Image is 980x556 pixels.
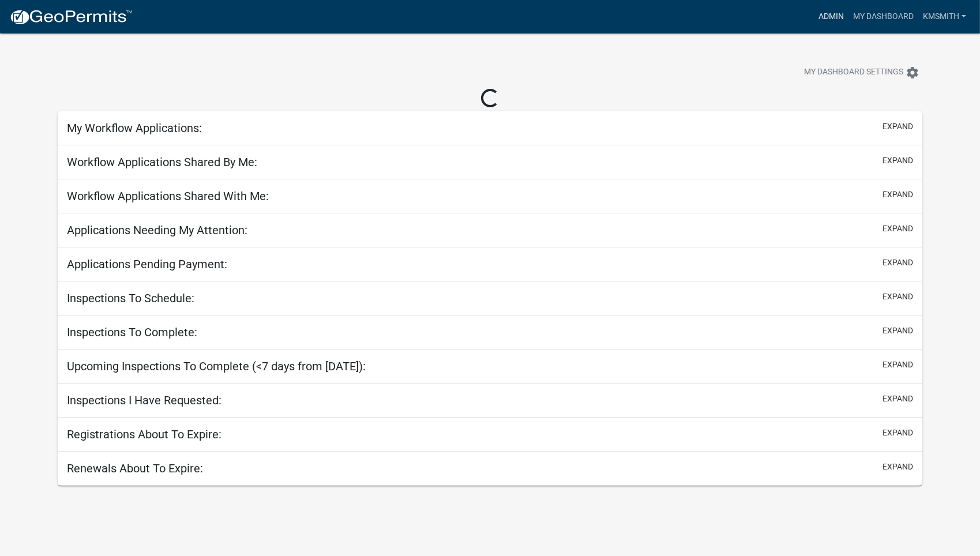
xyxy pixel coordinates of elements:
[67,291,194,305] h5: Inspections To Schedule:
[67,393,221,407] h5: Inspections I Have Requested:
[883,427,913,439] button: expand
[795,61,929,84] button: My Dashboard Settingssettings
[67,189,269,203] h5: Workflow Applications Shared With Me:
[804,66,903,80] span: My Dashboard Settings
[814,6,848,28] a: Admin
[67,325,197,339] h5: Inspections To Complete:
[883,393,913,405] button: expand
[67,461,203,475] h5: Renewals About To Expire:
[67,427,221,441] h5: Registrations About To Expire:
[883,257,913,269] button: expand
[906,66,919,80] i: settings
[67,223,247,237] h5: Applications Needing My Attention:
[883,121,913,133] button: expand
[67,155,257,169] h5: Workflow Applications Shared By Me:
[67,359,366,373] h5: Upcoming Inspections To Complete (<7 days from [DATE]):
[883,325,913,337] button: expand
[848,6,918,28] a: My Dashboard
[67,257,227,271] h5: Applications Pending Payment:
[883,155,913,167] button: expand
[883,291,913,303] button: expand
[918,6,971,28] a: kmsmith
[883,223,913,235] button: expand
[883,461,913,473] button: expand
[883,359,913,371] button: expand
[883,189,913,201] button: expand
[67,121,202,135] h5: My Workflow Applications:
